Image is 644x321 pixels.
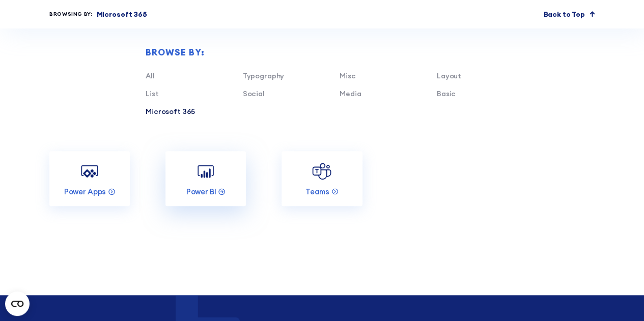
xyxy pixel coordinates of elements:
a: Misc [340,71,355,80]
a: Back to Top [543,9,595,20]
button: Open CMP widget [5,291,30,316]
a: Media [340,89,361,98]
a: Power BI [165,151,246,207]
p: Teams [305,187,329,196]
a: List [146,89,158,98]
p: Back to Top [543,9,584,20]
a: Typography [243,71,285,80]
a: Microsoft 365 [146,107,195,116]
img: Teams [311,161,332,182]
a: Social [243,89,265,98]
p: Power Apps [64,187,106,196]
a: Layout [437,71,461,80]
p: Power BI [186,187,216,196]
div: Browsing by: [49,10,93,18]
a: Teams [282,151,362,207]
img: Power BI [195,161,216,182]
div: Browse by: [146,48,534,57]
a: Basic [437,89,456,98]
iframe: Chat Widget [461,203,644,321]
p: Microsoft 365 [97,9,147,20]
a: All [146,71,155,80]
img: Power Apps [79,161,100,182]
a: Power Apps [49,151,130,207]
